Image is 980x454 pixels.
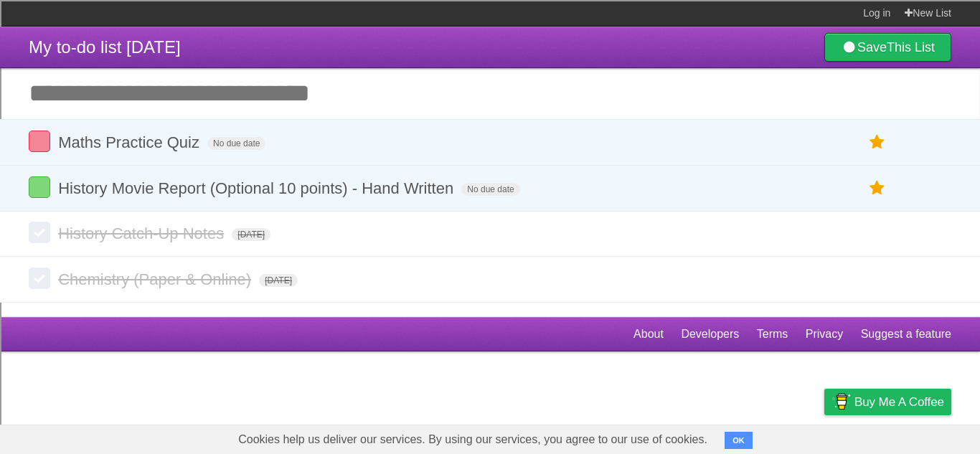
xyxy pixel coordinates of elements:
span: Maths Practice Quiz [58,133,203,151]
label: Done [29,268,50,289]
label: Done [29,131,50,152]
b: This List [887,40,935,55]
span: Chemistry (Paper & Online) [58,270,255,288]
a: SaveThis List [824,33,951,62]
span: No due date [461,183,519,196]
span: Cookies help us deliver our services. By using our services, you agree to our use of cookies. [224,425,722,454]
button: OK [725,432,753,449]
span: History Catch-Up Notes [58,224,227,242]
label: Done [29,222,50,243]
label: Star task [864,176,891,200]
span: No due date [207,137,265,150]
span: My to-do list [DATE] [29,37,181,57]
span: [DATE] [232,228,270,241]
span: History Movie Report (Optional 10 points) - Hand Written [58,179,457,197]
label: Done [29,176,50,198]
label: Star task [864,131,891,154]
span: [DATE] [259,274,298,287]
